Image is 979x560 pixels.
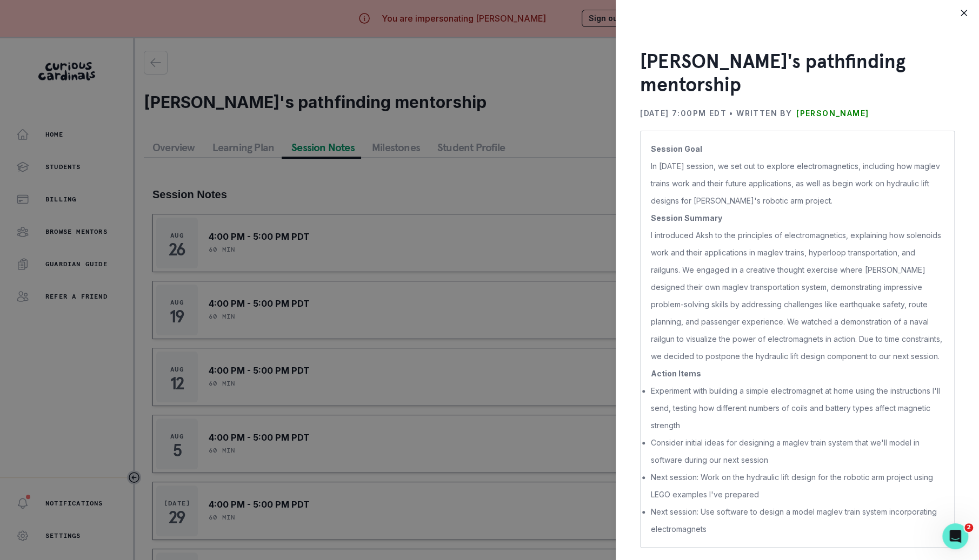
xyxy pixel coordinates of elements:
[651,213,722,222] b: Session Summary
[955,4,973,22] button: Close
[964,523,973,532] span: 2
[651,158,944,210] p: In [DATE] session, we set out to explore electromagnetics, including how maglev trains work and t...
[942,523,968,549] iframe: Intercom live chat
[651,144,702,153] b: Session Goal
[651,382,944,434] li: Experiment with building a simple electromagnet at home using the instructions I'll send, testing...
[651,369,701,378] b: Action Items
[640,50,955,96] h3: [PERSON_NAME]'s pathfinding mentorship
[651,434,944,469] li: Consider initial ideas for designing a maglev train system that we'll model in software during ou...
[651,469,944,503] li: Next session: Work on the hydraulic lift design for the robotic arm project using LEGO examples I...
[640,105,792,122] p: [DATE] 7:00PM EDT • Written by
[651,503,944,538] li: Next session: Use software to design a model maglev train system incorporating electromagnets
[796,105,869,122] p: [PERSON_NAME]
[651,227,944,365] p: I introduced Aksh to the principles of electromagnetics, explaining how solenoids work and their ...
